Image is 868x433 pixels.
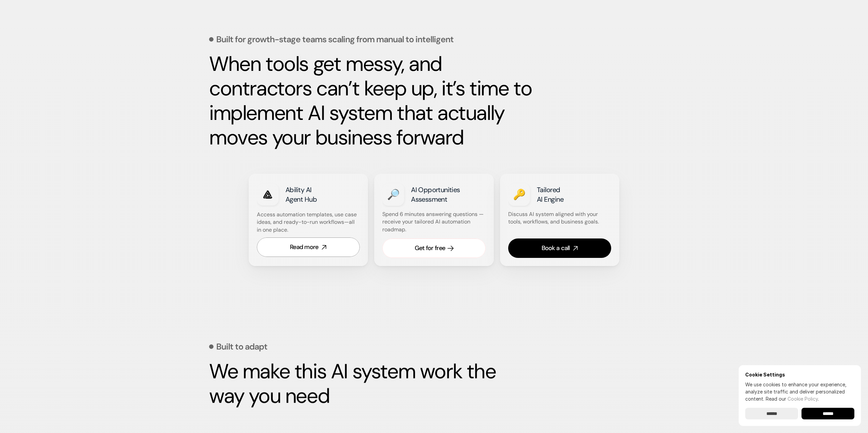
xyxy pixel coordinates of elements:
[216,35,454,44] p: Built for growth-stage teams scaling from manual to intelligent
[542,244,570,252] div: Book a call
[508,238,612,258] a: Book a call
[508,211,610,226] p: Discuss AI system aligned with your tools, workflows, and business goals.
[513,187,526,202] h3: 🔑
[209,358,500,409] strong: We make this AI system work the way you need
[415,244,445,252] div: Get for free
[290,243,319,251] div: Read more
[257,237,360,257] a: Read more
[382,211,485,233] strong: Spend 6 minutes answering questions — receive your tailored AI automation roadmap.
[209,50,536,151] strong: When tools get messy, and contractors can’t keep up, it’s time to implement AI system that actual...
[745,372,854,377] h6: Cookie Settings
[387,187,400,202] h3: 🔎
[382,238,486,258] a: Get for free
[257,211,359,234] p: Access automation templates, use case ideas, and ready-to-run workflows—all in one place.
[285,185,317,204] strong: Ability AI Agent Hub
[537,185,560,194] strong: Tailored
[411,185,461,204] strong: AI Opportunities Assessment
[788,396,818,402] a: Cookie Policy
[745,381,854,402] p: We use cookies to enhance your experience, analyze site traffic and deliver personalized content.
[766,396,819,402] span: Read our .
[216,342,267,351] p: Built to adapt
[537,195,564,204] strong: AI Engine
